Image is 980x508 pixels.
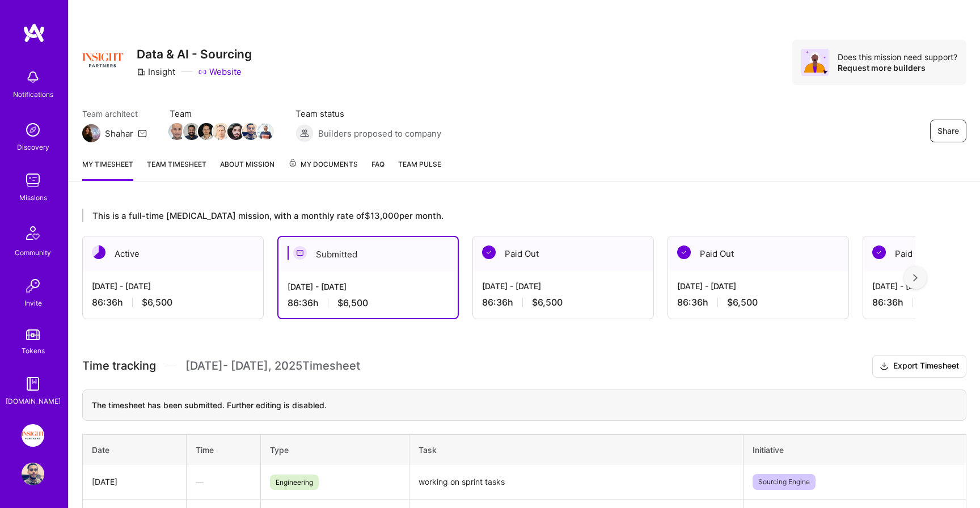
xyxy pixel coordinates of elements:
th: Initiative [744,434,966,465]
img: Insight Partners: Data & AI - Sourcing [22,424,44,447]
th: Task [409,434,744,465]
div: [DATE] [92,476,177,488]
div: [DATE] - [DATE] [92,280,254,292]
img: right [913,274,918,282]
img: Team Member Avatar [242,123,259,140]
div: Shahar [105,128,133,139]
button: Share [930,120,966,142]
img: Submitted [293,246,307,260]
div: Notifications [13,88,53,100]
th: Type [261,434,409,465]
a: User Avatar [19,463,47,485]
img: Paid Out [872,245,886,259]
span: Share [937,125,959,137]
a: Team Member Avatar [170,122,184,141]
img: Team Member Avatar [227,123,244,140]
div: Active [83,236,263,271]
span: Time tracking [82,359,156,373]
a: My timesheet [82,158,133,181]
i: icon CompanyGray [137,67,146,77]
span: Team architect [82,108,147,120]
span: Team [170,108,273,120]
img: Team Member Avatar [183,123,200,140]
i: icon Mail [138,129,147,138]
span: $6,500 [142,297,172,308]
th: Date [83,434,187,465]
div: Discovery [17,141,49,153]
div: 86:36 h [288,297,449,309]
img: Team Architect [82,124,100,142]
span: Sourcing Engine [753,474,816,490]
img: Avatar [801,49,829,76]
td: working on sprint tasks [409,465,744,499]
a: My Documents [288,158,358,181]
span: Team status [295,108,441,120]
img: logo [23,23,45,43]
a: About Mission [220,158,274,181]
span: Team Pulse [398,160,441,168]
img: guide book [22,372,44,395]
a: Team Pulse [398,158,441,181]
img: Team Member Avatar [213,123,230,140]
img: Paid Out [677,245,691,259]
div: The timesheet has been submitted. Further editing is disabled. [82,390,966,421]
img: Team Member Avatar [168,123,185,140]
th: Time [187,434,261,465]
img: bell [22,66,44,88]
span: $6,500 [532,297,563,308]
div: 86:36 h [677,297,839,308]
img: Paid Out [482,245,496,259]
a: Team Member Avatar [258,122,273,141]
div: Does this mission need support? [838,52,957,62]
img: Team Member Avatar [257,123,274,140]
a: Team Member Avatar [243,122,258,141]
div: Tokens [22,345,45,357]
button: Export Timesheet [872,355,966,378]
div: 86:36 h [92,297,254,308]
img: Company Logo [82,40,123,81]
div: Invite [24,297,42,309]
div: Community [15,247,51,259]
a: FAQ [371,158,385,181]
span: Engineering [270,475,319,490]
span: Builders proposed to company [318,128,441,139]
a: Team Member Avatar [229,122,243,141]
img: Team Member Avatar [198,123,215,140]
div: Request more builders [838,62,957,73]
a: Team Member Avatar [214,122,229,141]
span: $6,500 [337,297,368,309]
div: [DATE] - [DATE] [288,281,449,293]
div: [DATE] - [DATE] [677,280,839,292]
img: Active [92,245,105,259]
a: Team Member Avatar [199,122,214,141]
div: — [196,476,251,488]
img: discovery [22,118,44,141]
a: Team Member Avatar [184,122,199,141]
img: User Avatar [22,463,44,485]
a: Insight Partners: Data & AI - Sourcing [19,424,47,447]
div: [DATE] - [DATE] [482,280,644,292]
div: 86:36 h [482,297,644,308]
div: This is a full-time [MEDICAL_DATA] mission, with a monthly rate of $13,000 per month. [82,209,915,222]
img: Invite [22,274,44,297]
a: Website [198,66,242,78]
img: Community [19,219,47,247]
img: Builders proposed to company [295,124,314,142]
span: My Documents [288,158,358,171]
a: Team timesheet [147,158,206,181]
span: [DATE] - [DATE] , 2025 Timesheet [185,359,360,373]
div: Submitted [278,237,458,272]
div: Insight [137,66,175,78]
img: teamwork [22,169,44,192]
div: Paid Out [668,236,848,271]
div: Paid Out [473,236,653,271]
img: tokens [26,329,40,340]
h3: Data & AI - Sourcing [137,47,252,61]
i: icon Download [880,361,889,372]
div: [DOMAIN_NAME] [6,395,61,407]
span: $6,500 [727,297,758,308]
div: Missions [19,192,47,204]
